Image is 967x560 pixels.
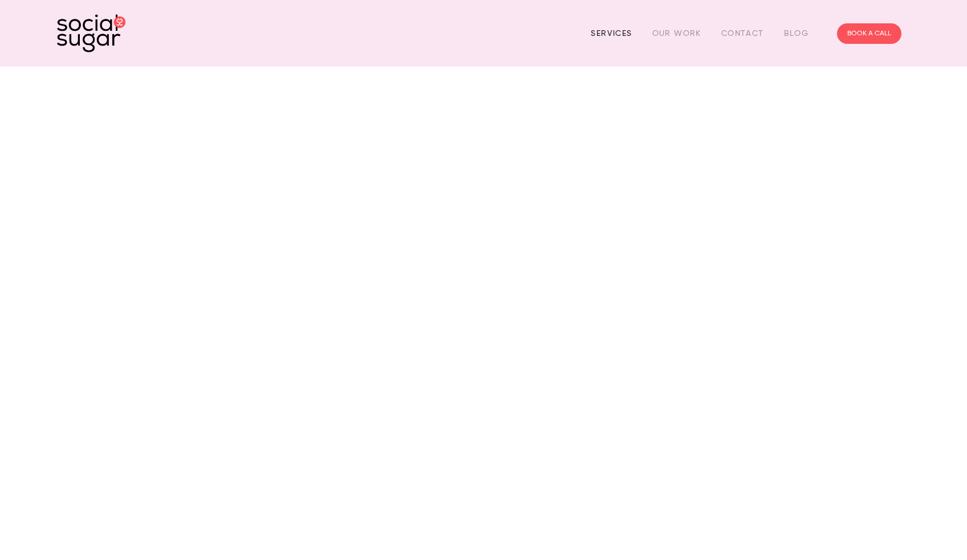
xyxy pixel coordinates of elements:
a: Contact [721,24,764,42]
a: BOOK A CALL [837,23,901,44]
a: Our Work [652,24,701,42]
img: SocialSugar [57,14,125,52]
a: Blog [784,24,809,42]
a: Services [591,24,632,42]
